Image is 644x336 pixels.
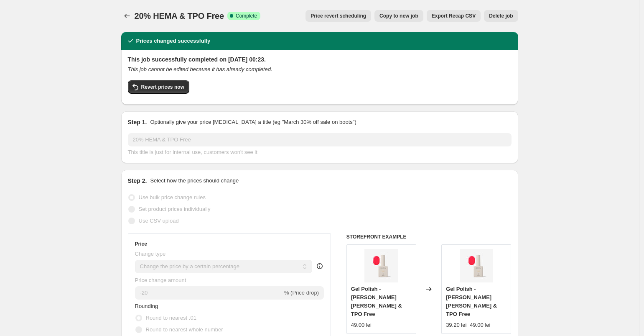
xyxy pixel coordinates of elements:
h6: STOREFRONT EXAMPLE [346,233,512,240]
span: Use bulk price change rules [139,194,206,200]
p: Select how the prices should change [150,177,239,185]
span: 20% HEMA & TPO Free [135,11,224,21]
button: Copy to new job [374,10,423,22]
span: Rounding [135,303,158,309]
button: Export Recap CSV [427,10,481,22]
span: Change type [135,251,166,257]
h2: Step 2. [128,177,147,185]
input: -15 [135,286,283,300]
div: help [316,262,324,270]
button: Price change jobs [121,10,133,22]
span: Round to nearest .01 [146,315,196,321]
h2: Prices changed successfully [136,37,211,45]
span: Set product prices individually [139,206,211,212]
input: 30% off holiday sale [128,133,512,146]
div: 49.00 lei [351,321,372,329]
span: This title is just for internal use, customers won't see it [128,149,257,155]
span: Gel Polish - [PERSON_NAME] [PERSON_NAME] & TPO Free [351,286,402,317]
strike: 49.00 lei [470,321,490,329]
span: Use CSV upload [139,218,179,224]
span: Delete job [489,13,513,19]
span: Complete [236,13,257,19]
h2: Step 1. [128,118,147,126]
span: Copy to new job [379,13,418,19]
img: GelPolish-BarbiePink_80x.jpg [364,249,398,282]
h2: This job successfully completed on [DATE] 00:23. [128,55,512,64]
img: GelPolish-BarbiePink_80x.jpg [460,249,493,282]
span: Price change amount [135,277,186,283]
div: 39.20 lei [446,321,466,329]
i: This job cannot be edited because it has already completed. [128,66,272,72]
p: Optionally give your price [MEDICAL_DATA] a title (eg "March 30% off sale on boots") [150,118,356,126]
button: Delete job [484,10,518,22]
button: Revert prices now [128,80,189,94]
h3: Price [135,241,147,247]
span: Gel Polish - [PERSON_NAME] [PERSON_NAME] & TPO Free [446,286,497,317]
span: Export Recap CSV [432,13,476,19]
span: Revert prices now [141,84,184,90]
span: Round to nearest whole number [146,326,223,333]
button: Price revert scheduling [305,10,371,22]
span: % (Price drop) [284,290,319,296]
span: Price revert scheduling [311,13,366,19]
